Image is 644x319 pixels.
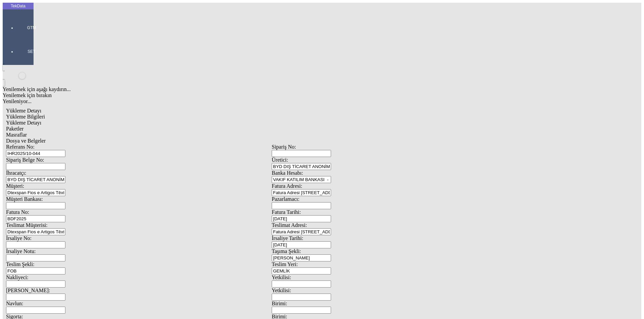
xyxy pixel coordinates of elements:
span: Banka Hesabı: [272,170,303,176]
span: Yetkilisi: [272,274,291,280]
span: GTM [21,25,42,30]
span: Sipariş Belge No: [6,157,44,163]
span: Taşıma Şekli: [272,248,301,254]
span: Müşteri: [6,183,24,189]
span: Sipariş No: [272,144,296,150]
div: Yenileniyor... [3,98,541,104]
span: Nakliyeci: [6,274,29,280]
span: Fatura Tarihi: [272,209,301,215]
span: Teslim Yeri: [272,261,298,267]
div: TekData [3,3,34,9]
span: Yükleme Bilgileri [6,114,45,119]
span: Yükleme Detayı [6,108,41,113]
span: Teslimat Adresi: [272,222,307,228]
span: Üretici: [272,157,288,163]
span: İhracatçı: [6,170,26,176]
span: Paketler [6,126,23,132]
span: Yetkilisi: [272,288,291,293]
span: [PERSON_NAME]: [6,288,50,293]
span: Fatura No: [6,209,29,215]
div: Yenilemek için aşağı kaydırın... [3,86,541,92]
span: Yükleme Detayı [6,120,41,126]
span: Teslim Şekli: [6,261,35,267]
span: SET [21,49,42,54]
span: Müşteri Bankası: [6,196,43,202]
span: Pazarlamacı: [272,196,300,202]
span: Navlun: [6,301,23,306]
div: Yenilemek için bırakın [3,92,541,98]
span: İrsaliye No: [6,235,32,241]
span: Teslimat Müşterisi: [6,222,48,228]
span: Birimi: [272,301,287,306]
span: İrsaliye Notu: [6,248,36,254]
span: İrsaliye Tarihi: [272,235,303,241]
span: Referans No: [6,144,35,150]
span: Masraflar [6,132,27,138]
span: Fatura Adresi: [272,183,302,189]
span: Dosya ve Belgeler [6,138,46,144]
